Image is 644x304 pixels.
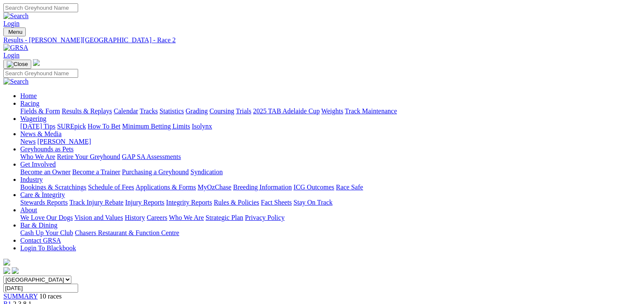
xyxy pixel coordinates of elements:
a: [PERSON_NAME] [37,138,91,145]
a: Retire Your Greyhound [57,153,120,160]
a: Home [20,92,37,99]
a: How To Bet [88,123,121,130]
input: Search [3,3,78,12]
a: Tracks [140,107,158,115]
img: GRSA [3,44,28,52]
a: Login [3,20,19,27]
a: ICG Outcomes [293,183,334,191]
a: Minimum Betting Limits [122,123,190,130]
a: Greyhounds as Pets [20,145,73,153]
a: Get Involved [20,161,56,168]
img: Search [3,12,29,20]
span: Menu [8,29,22,35]
div: Industry [20,183,641,191]
a: GAP SA Assessments [122,153,181,160]
a: Fact Sheets [261,199,292,206]
a: Statistics [160,107,184,115]
div: News & Media [20,138,641,145]
a: Cash Up Your Club [20,229,73,236]
img: twitter.svg [12,267,19,274]
input: Search [3,69,78,78]
a: Rules & Policies [214,199,259,206]
a: Race Safe [336,183,363,191]
a: Who We Are [169,214,204,221]
a: 2025 TAB Adelaide Cup [253,107,320,115]
div: Get Involved [20,168,641,176]
img: Search [3,78,29,85]
a: Wagering [20,115,46,122]
a: Become a Trainer [72,168,120,175]
a: Privacy Policy [245,214,285,221]
a: Breeding Information [233,183,292,191]
a: Purchasing a Greyhound [122,168,189,175]
div: Care & Integrity [20,199,641,206]
a: MyOzChase [198,183,231,191]
div: Greyhounds as Pets [20,153,641,161]
a: Bar & Dining [20,222,57,229]
a: Stay On Track [293,199,332,206]
a: Isolynx [192,123,212,130]
a: Industry [20,176,43,183]
a: SUREpick [57,123,86,130]
a: About [20,206,37,214]
a: Vision and Values [74,214,123,221]
button: Toggle navigation [3,60,31,69]
a: Trials [236,107,251,115]
span: 10 races [39,293,62,300]
a: Who We Are [20,153,55,160]
a: Schedule of Fees [88,183,134,191]
a: [DATE] Tips [20,123,55,130]
input: Select date [3,284,78,293]
div: About [20,214,641,222]
a: Integrity Reports [166,199,212,206]
a: Chasers Restaurant & Function Centre [75,229,179,236]
div: Racing [20,107,641,115]
img: facebook.svg [3,267,10,274]
a: Calendar [114,107,138,115]
a: Track Maintenance [345,107,397,115]
a: Weights [321,107,343,115]
a: Results & Replays [62,107,112,115]
a: Applications & Forms [136,183,196,191]
a: SUMMARY [3,293,38,300]
img: Close [7,61,28,68]
a: Become an Owner [20,168,71,175]
div: Wagering [20,123,641,130]
img: logo-grsa-white.png [33,59,40,66]
button: Toggle navigation [3,27,26,36]
a: Careers [147,214,167,221]
a: Strategic Plan [206,214,243,221]
a: Grading [186,107,208,115]
div: Bar & Dining [20,229,641,237]
a: Racing [20,100,39,107]
a: Fields & Form [20,107,60,115]
a: Track Injury Rebate [69,199,123,206]
a: Contact GRSA [20,237,61,244]
a: Care & Integrity [20,191,65,198]
a: News [20,138,35,145]
a: We Love Our Dogs [20,214,73,221]
a: Injury Reports [125,199,164,206]
a: Coursing [209,107,234,115]
img: logo-grsa-white.png [3,259,10,266]
a: Login To Blackbook [20,244,76,252]
a: News & Media [20,130,62,137]
a: Stewards Reports [20,199,68,206]
a: Results - [PERSON_NAME][GEOGRAPHIC_DATA] - Race 2 [3,36,641,44]
a: Bookings & Scratchings [20,183,86,191]
a: Syndication [190,168,223,175]
a: History [125,214,145,221]
a: Login [3,52,19,59]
